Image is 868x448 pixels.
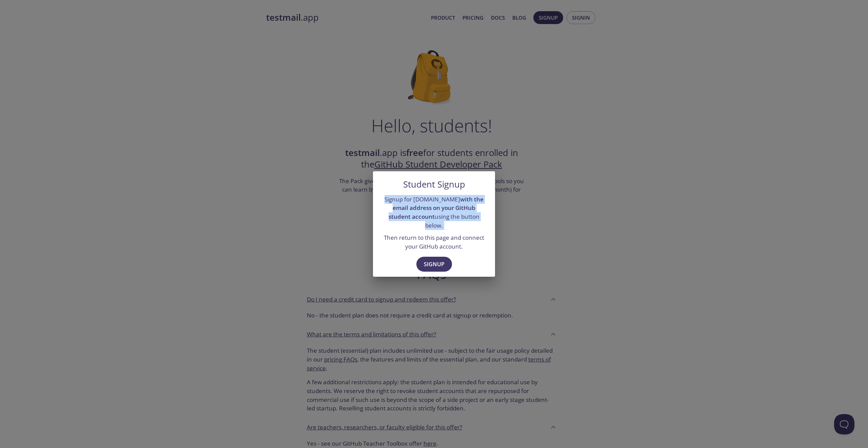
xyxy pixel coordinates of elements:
p: Signup for [DOMAIN_NAME] using the button below. [381,195,487,230]
span: Signup [424,259,445,269]
strong: with the email address on your GitHub student account [389,195,484,220]
button: Signup [416,257,452,272]
p: Then return to this page and connect your GitHub account. [381,233,487,251]
h5: Student Signup [403,179,465,190]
